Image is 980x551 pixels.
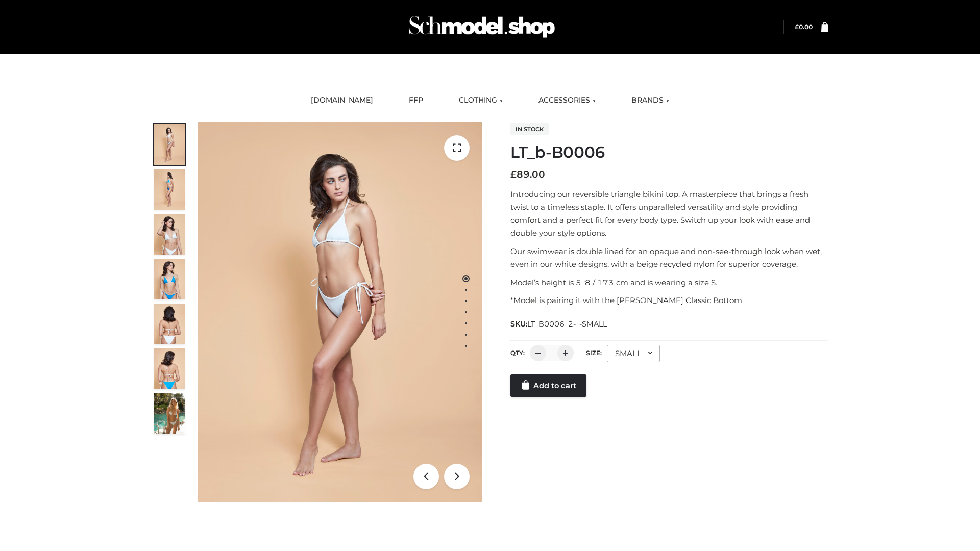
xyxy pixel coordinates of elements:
img: ArielClassicBikiniTop_CloudNine_AzureSky_OW114ECO_1-scaled.jpg [154,124,185,165]
p: Model’s height is 5 ‘8 / 173 cm and is wearing a size S. [510,276,828,289]
img: ArielClassicBikiniTop_CloudNine_AzureSky_OW114ECO_8-scaled.jpg [154,348,185,389]
span: SKU: [510,318,608,330]
p: *Model is pairing it with the [PERSON_NAME] Classic Bottom [510,294,828,307]
bdi: 0.00 [795,23,813,31]
img: Schmodel Admin 964 [405,7,558,47]
img: ArielClassicBikiniTop_CloudNine_AzureSky_OW114ECO_3-scaled.jpg [154,214,185,255]
img: ArielClassicBikiniTop_CloudNine_AzureSky_OW114ECO_2-scaled.jpg [154,169,185,210]
a: Add to cart [510,374,586,397]
img: Arieltop_CloudNine_AzureSky2.jpg [154,393,185,434]
a: FFP [401,89,431,112]
p: Our swimwear is double lined for an opaque and non-see-through look when wet, even in our white d... [510,245,828,271]
img: ArielClassicBikiniTop_CloudNine_AzureSky_OW114ECO_1 [198,122,482,502]
span: In stock [510,123,549,135]
a: CLOTHING [451,89,510,112]
bdi: 89.00 [510,169,545,180]
a: BRANDS [624,89,677,112]
span: LT_B0006_2-_-SMALL [527,319,607,329]
a: ACCESSORIES [531,89,603,112]
img: ArielClassicBikiniTop_CloudNine_AzureSky_OW114ECO_7-scaled.jpg [154,304,185,344]
p: Introducing our reversible triangle bikini top. A masterpiece that brings a fresh twist to a time... [510,188,828,240]
label: Size: [586,349,602,357]
div: SMALL [607,345,660,362]
label: QTY: [510,349,525,357]
a: £0.00 [795,23,813,31]
h1: LT_b-B0006 [510,143,828,162]
span: £ [510,169,517,180]
a: [DOMAIN_NAME] [303,89,381,112]
span: £ [795,23,799,31]
img: ArielClassicBikiniTop_CloudNine_AzureSky_OW114ECO_4-scaled.jpg [154,259,185,299]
